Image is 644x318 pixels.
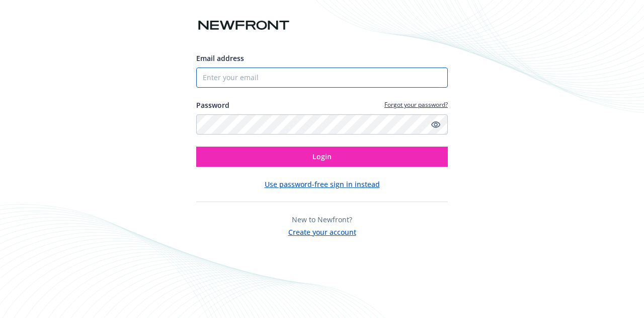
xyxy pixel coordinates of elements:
img: Newfront logo [196,17,291,34]
input: Enter your email [196,68,448,88]
label: Password [196,100,229,110]
button: Use password-free sign in instead [265,179,380,189]
a: Forgot your password? [384,100,448,109]
span: Login [312,152,332,161]
a: Show password [430,118,442,131]
input: Enter your password [196,114,448,135]
span: Email address [196,53,244,63]
span: New to Newfront? [292,215,352,224]
button: Create your account [288,225,356,237]
button: Login [196,147,448,167]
